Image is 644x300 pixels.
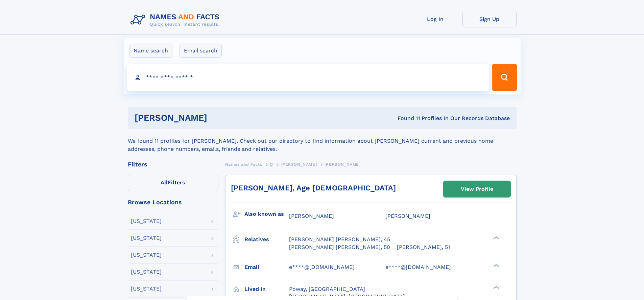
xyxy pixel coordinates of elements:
[128,175,218,191] label: Filters
[408,11,462,27] a: Log In
[289,244,390,251] a: [PERSON_NAME] [PERSON_NAME], 50
[270,160,273,168] a: Q
[270,162,273,167] span: Q
[397,244,450,251] a: [PERSON_NAME], 51
[131,252,162,258] div: [US_STATE]
[492,236,500,240] div: ❯
[129,44,172,58] label: Name search
[135,114,303,122] h1: [PERSON_NAME]
[289,293,405,300] span: [GEOGRAPHIC_DATA], [GEOGRAPHIC_DATA]
[385,213,430,219] span: [PERSON_NAME]
[180,44,222,58] label: Email search
[289,213,334,219] span: [PERSON_NAME]
[128,11,225,29] img: Logo Names and Facts
[131,218,162,224] div: [US_STATE]
[244,208,289,220] h3: Also known as
[492,285,500,290] div: ❯
[127,64,489,91] input: search input
[461,181,493,197] div: View Profile
[492,263,500,268] div: ❯
[225,160,262,168] a: Names and Facts
[462,11,517,27] a: Sign Up
[281,160,317,168] a: [PERSON_NAME]
[131,235,162,241] div: [US_STATE]
[128,199,218,205] div: Browse Locations
[131,286,162,292] div: [US_STATE]
[131,269,162,275] div: [US_STATE]
[444,181,510,197] a: View Profile
[231,184,396,192] a: [PERSON_NAME], Age [DEMOGRAPHIC_DATA]
[161,179,168,186] span: All
[128,129,517,153] div: We found 11 profiles for [PERSON_NAME]. Check out our directory to find information about [PERSON...
[244,234,289,245] h3: Relatives
[302,115,510,122] div: Found 11 Profiles In Our Records Database
[289,236,390,243] a: [PERSON_NAME] [PERSON_NAME], 45
[281,162,317,167] span: [PERSON_NAME]
[289,286,365,292] span: Poway, [GEOGRAPHIC_DATA]
[492,64,517,91] button: Search Button
[244,261,289,273] h3: Email
[325,162,361,167] span: [PERSON_NAME]
[244,283,289,295] h3: Lived in
[128,161,218,167] div: Filters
